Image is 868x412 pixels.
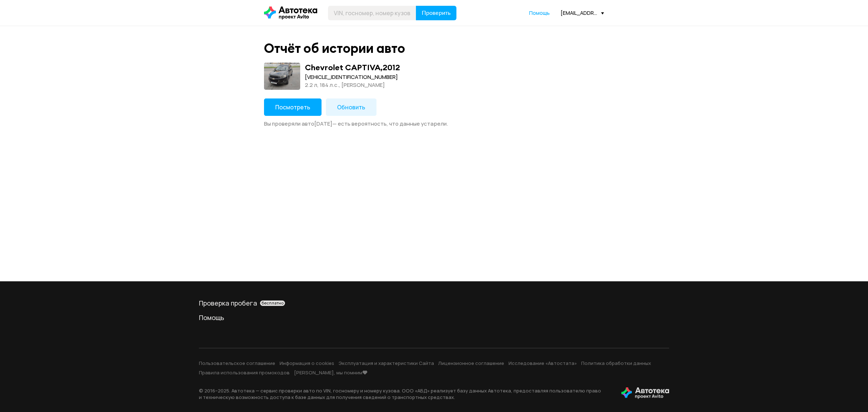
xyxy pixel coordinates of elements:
[199,360,275,366] a: Пользовательское соглашение
[339,360,434,366] a: Эксплуатация и характеристики Сайта
[264,120,604,127] div: Вы проверяли авто [DATE] — есть вероятность, что данные устарели.
[264,98,322,116] button: Посмотреть
[438,360,504,366] a: Лицензионное соглашение
[529,9,550,16] span: Помощь
[337,103,365,111] span: Обновить
[199,369,290,376] a: Правила использования промокодов
[261,300,284,306] span: бесплатно
[199,387,610,400] p: © 2016– 2025 . Автотека — сервис проверки авто по VIN, госномеру и номеру кузова. ООО «АБД» реали...
[199,299,669,307] a: Проверка пробегабесплатно
[199,299,669,307] div: Проверка пробега
[326,98,376,116] button: Обновить
[561,9,604,16] div: [EMAIL_ADDRESS][DOMAIN_NAME]
[264,41,405,56] div: Отчёт об истории авто
[280,360,334,366] a: Информация о cookies
[294,369,367,376] a: [PERSON_NAME], мы помним
[199,313,669,322] a: Помощь
[621,387,669,399] img: tWS6KzJlK1XUpy65r7uaHVIs4JI6Dha8Nraz9T2hA03BhoCc4MtbvZCxBLwJIh+mQSIAkLBJpqMoKVdP8sONaFJLCz6I0+pu7...
[581,360,651,366] a: Политика обработки данных
[275,103,310,111] span: Посмотреть
[305,81,400,89] div: 2.2 л, 184 л.c., [PERSON_NAME]
[509,360,577,366] a: Исследование «Автостата»
[305,63,400,72] div: Chevrolet CAPTIVA , 2012
[529,9,550,17] a: Помощь
[305,73,400,81] div: [VEHICLE_IDENTIFICATION_NUMBER]
[328,6,416,20] input: VIN, госномер, номер кузова
[416,6,456,20] button: Проверить
[422,10,451,16] span: Проверить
